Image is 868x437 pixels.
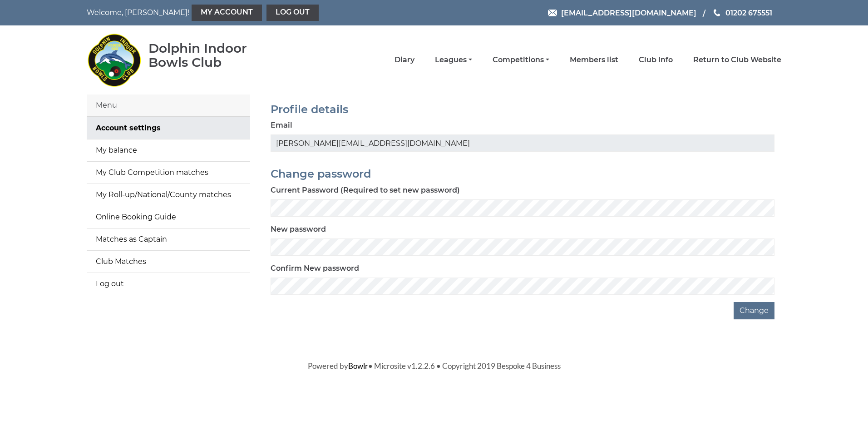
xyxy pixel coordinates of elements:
a: Phone us 01202 675551 [712,7,772,19]
img: Phone us [714,9,720,16]
a: Log out [87,273,250,295]
a: Diary [395,55,414,65]
a: My balance [87,139,250,161]
a: Email [EMAIL_ADDRESS][DOMAIN_NAME] [548,7,696,19]
span: 01202 675551 [725,8,772,17]
label: Current Password (Required to set new password) [271,185,460,196]
img: Dolphin Indoor Bowls Club [87,28,141,92]
a: Return to Club Website [693,55,781,65]
a: Online Booking Guide [87,206,250,228]
h2: Change password [271,168,774,180]
button: Change [734,302,774,319]
a: Members list [570,55,618,65]
label: Confirm New password [271,263,359,274]
a: My Account [192,5,262,21]
a: My Club Competition matches [87,162,250,184]
div: Dolphin Indoor Bowls Club [148,41,276,70]
a: Club Matches [87,251,250,273]
a: Bowlr [348,361,368,371]
label: New password [271,224,326,235]
div: Menu [87,94,250,117]
a: Log out [266,5,319,21]
a: Club Info [639,55,673,65]
a: My Roll-up/National/County matches [87,184,250,206]
a: Competitions [493,55,549,65]
a: Matches as Captain [87,228,250,250]
label: Email [271,120,292,131]
h2: Profile details [271,104,774,115]
a: Account settings [87,117,250,139]
img: Email [548,10,557,16]
span: Powered by • Microsite v1.2.2.6 • Copyright 2019 Bespoke 4 Business [308,361,561,371]
span: [EMAIL_ADDRESS][DOMAIN_NAME] [561,8,696,17]
a: Leagues [435,55,472,65]
nav: Welcome, [PERSON_NAME]! [87,5,368,21]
